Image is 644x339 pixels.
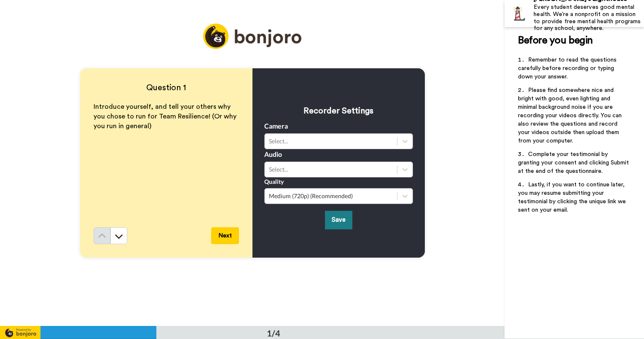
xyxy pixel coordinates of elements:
[264,149,282,159] label: Audio
[253,327,294,339] div: 1/4
[534,4,644,32] div: Every student deserves good mental health. We’re a nonprofit on a mission to provide free mental ...
[518,182,628,213] span: Lastly, if you want to continue later, you may resume submitting your testimonial by clicking the...
[211,227,239,244] button: Next
[94,82,239,94] h4: Question 1
[94,103,238,129] span: Introduce yourself, and tell your others why you chose to run for Team Resilience! (Or why you ru...
[518,35,593,46] span: Before you begin
[509,3,529,24] img: Profile Image
[264,105,413,117] h3: Recorder Settings
[325,211,352,229] button: Save
[264,121,288,131] label: Camera
[269,192,393,200] div: Medium (720p) (Recommended)
[269,165,393,174] div: Select...
[269,137,393,145] div: Select...
[264,178,284,186] label: Quality
[518,87,623,144] span: Please find somewhere nice and bright with good, even lighting and minimal background noise if yo...
[518,151,631,174] span: Complete your testimonial by granting your consent and clicking Submit at the end of the question...
[518,57,618,80] span: Remember to read the questions carefully before recording or typing down your answer.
